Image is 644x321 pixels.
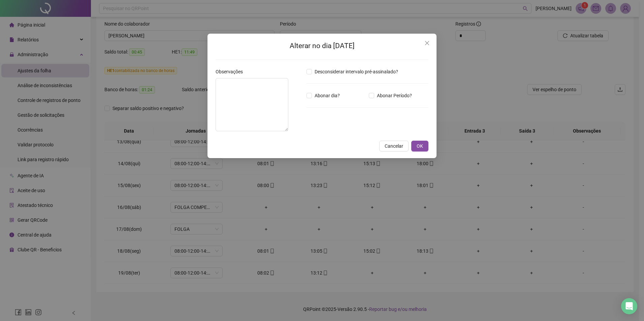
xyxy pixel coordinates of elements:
[379,141,409,151] button: Cancelar
[422,38,432,48] button: Close
[216,40,428,51] h2: Alterar no dia [DATE]
[411,141,428,151] button: OK
[385,142,403,150] span: Cancelar
[216,68,247,75] label: Observações
[424,40,430,46] span: close
[312,92,343,99] span: Abonar dia?
[417,142,423,150] span: OK
[374,92,415,99] span: Abonar Período?
[621,298,637,314] div: Open Intercom Messenger
[312,68,401,75] span: Desconsiderar intervalo pré-assinalado?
